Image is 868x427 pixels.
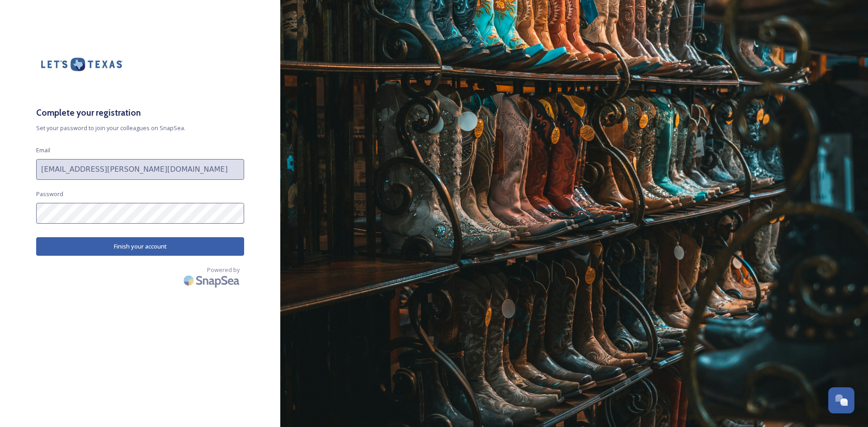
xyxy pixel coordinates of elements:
[36,36,127,93] img: travel-tx.png
[36,237,244,256] button: Finish your account
[36,146,50,155] span: Email
[36,190,63,198] span: Password
[207,266,240,274] span: Powered by
[828,387,854,413] button: Open Chat
[36,124,244,132] span: Set your password to join your colleagues on SnapSea.
[36,106,244,119] h3: Complete your registration
[181,270,244,291] img: SnapSea Logo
